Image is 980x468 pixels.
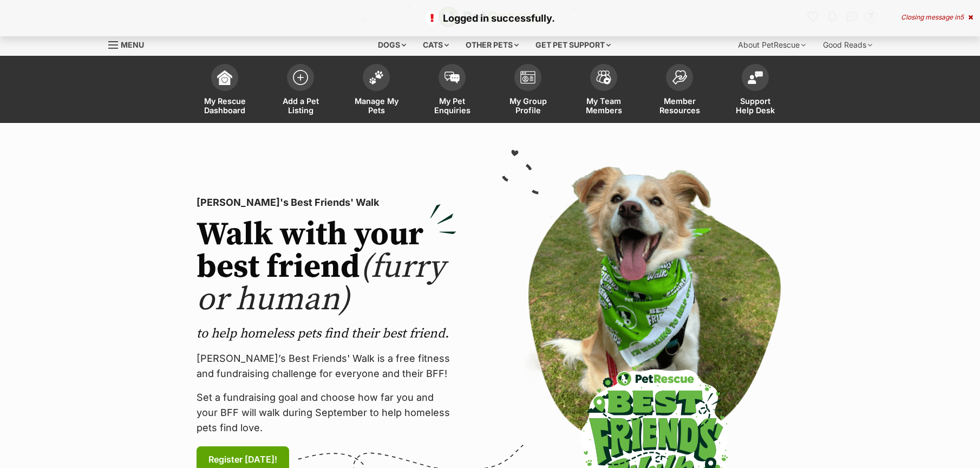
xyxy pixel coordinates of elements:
img: dashboard-icon-eb2f2d2d3e046f16d808141f083e7271f6b2e854fb5c12c21221c1fb7104beca.svg [217,70,232,85]
img: help-desk-icon-fdf02630f3aa405de69fd3d07c3f3aa587a6932b1a1747fa1d2bba05be0121f9.svg [748,71,763,84]
img: member-resources-icon-8e73f808a243e03378d46382f2149f9095a855e16c252ad45f914b54edf8863c.svg [672,70,687,84]
span: My Pet Enquiries [428,96,476,115]
p: [PERSON_NAME]'s Best Friends' Walk [197,195,456,210]
span: Menu [121,40,144,49]
span: Add a Pet Listing [276,96,325,115]
a: Manage My Pets [338,58,414,123]
div: Good Reads [815,34,880,56]
img: pet-enquiries-icon-7e3ad2cf08bfb03b45e93fb7055b45f3efa6380592205ae92323e6603595dc1f.svg [445,71,460,83]
div: About PetRescue [730,34,813,56]
img: group-profile-icon-3fa3cf56718a62981997c0bc7e787c4b2cf8bcc04b72c1350f741eb67cf2f40e.svg [520,71,535,84]
span: Manage My Pets [352,96,401,115]
span: Member Resources [655,96,704,115]
span: My Team Members [579,96,628,115]
div: Get pet support [528,34,618,56]
a: Add a Pet Listing [263,58,338,123]
span: Support Help Desk [731,96,780,115]
a: Menu [108,34,152,54]
a: Support Help Desk [717,58,793,123]
a: My Pet Enquiries [414,58,490,123]
p: to help homeless pets find their best friend. [197,325,456,342]
img: add-pet-listing-icon-0afa8454b4691262ce3f59096e99ab1cd57d4a30225e0717b998d2c9b9846f56.svg [293,70,308,85]
div: Other pets [458,34,526,56]
span: My Rescue Dashboard [200,96,249,115]
div: Dogs [370,34,414,56]
div: Cats [415,34,456,56]
span: Register [DATE]! [208,453,277,466]
p: [PERSON_NAME]’s Best Friends' Walk is a free fitness and fundraising challenge for everyone and t... [197,351,456,381]
a: My Team Members [566,58,642,123]
span: My Group Profile [504,96,552,115]
img: manage-my-pets-icon-02211641906a0b7f246fdf0571729dbe1e7629f14944591b6c1af311fb30b64b.svg [369,70,384,84]
a: Member Resources [642,58,717,123]
span: (furry or human) [197,247,445,320]
p: Set a fundraising goal and choose how far you and your BFF will walk during September to help hom... [197,390,456,435]
h2: Walk with your best friend [197,219,456,316]
a: My Rescue Dashboard [187,58,263,123]
a: My Group Profile [490,58,566,123]
img: team-members-icon-5396bd8760b3fe7c0b43da4ab00e1e3bb1a5d9ba89233759b79545d2d3fc5d0d.svg [596,70,611,84]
